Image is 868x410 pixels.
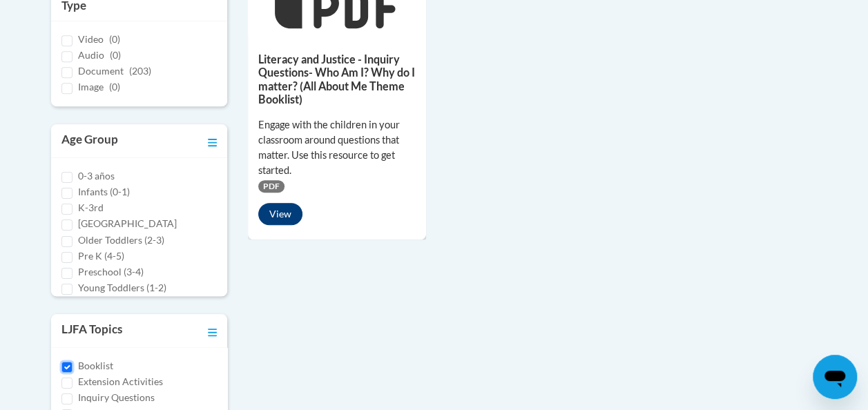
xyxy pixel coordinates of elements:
label: 0-3 años [78,168,115,184]
label: Booklist [78,358,113,373]
label: Infants (0-1) [78,184,130,199]
label: Pre K (4-5) [78,248,124,264]
button: View [258,203,302,225]
span: PDF [258,180,284,193]
label: Extension Activities [78,374,163,389]
label: K-3rd [78,200,104,215]
a: Toggle collapse [208,131,217,150]
span: (0) [109,81,120,92]
span: Document [78,65,124,77]
label: [GEOGRAPHIC_DATA] [78,216,177,231]
span: (0) [110,49,121,61]
iframe: Button to launch messaging window [813,355,857,399]
span: Video [78,33,104,45]
h5: Literacy and Justice - Inquiry Questions- Who Am I? Why do I matter? (All About Me Theme Booklist) [258,52,416,106]
a: Toggle collapse [208,321,217,340]
span: Image [78,81,104,92]
label: Young Toddlers (1-2) [78,280,166,295]
span: (0) [109,33,120,45]
div: Engage with the children in your classroom around questions that matter. Use this resource to get... [258,117,416,178]
label: Older Toddlers (2-3) [78,233,164,248]
span: (203) [129,65,151,77]
label: Inquiry Questions [78,390,155,405]
h3: LJFA Topics [61,321,122,340]
h3: Age Group [61,131,118,150]
span: Audio [78,49,104,61]
label: Preschool (3-4) [78,264,144,280]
